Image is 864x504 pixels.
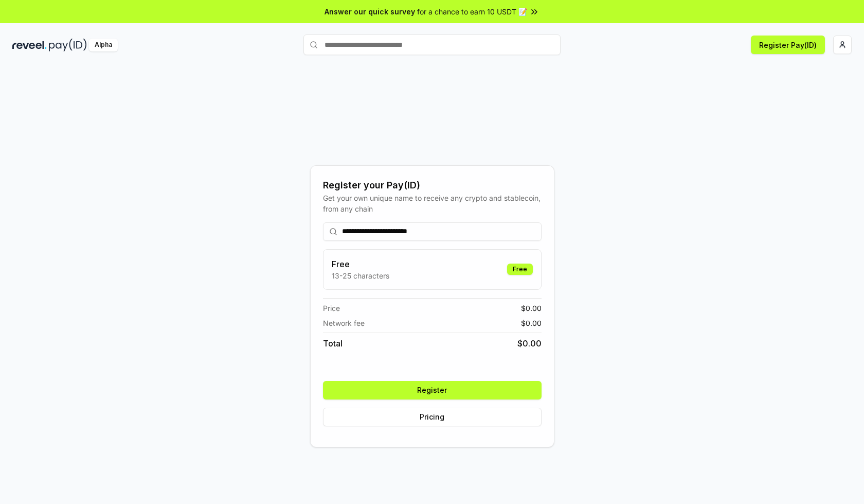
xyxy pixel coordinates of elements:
button: Register [323,381,542,399]
span: $ 0.00 [521,318,542,328]
div: Get your own unique name to receive any crypto and stablecoin, from any chain [323,193,542,214]
button: Pricing [323,408,542,426]
span: for a chance to earn 10 USDT 📝 [417,6,527,17]
p: 13-25 characters [332,270,389,281]
span: $ 0.00 [517,337,542,350]
span: Price [323,303,340,314]
span: Total [323,337,343,350]
img: pay_id [49,39,87,51]
div: Free [507,264,533,275]
div: Alpha [89,39,118,51]
div: Register your Pay(ID) [323,178,542,193]
span: Network fee [323,318,365,328]
img: reveel_dark [12,39,47,51]
span: Answer our quick survey [325,6,415,17]
h3: Free [332,258,389,270]
button: Register Pay(ID) [751,36,825,54]
span: $ 0.00 [521,303,542,314]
